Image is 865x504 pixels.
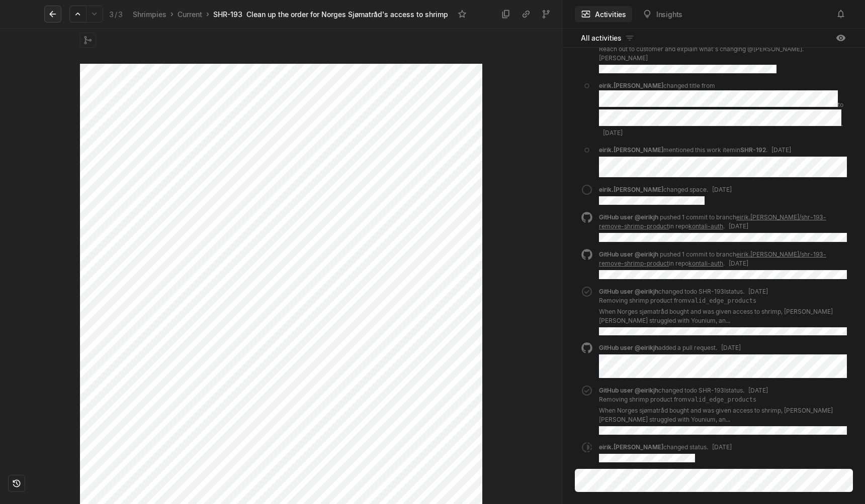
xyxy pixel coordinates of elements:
a: eirik.[PERSON_NAME]/shr-193-remove-shrimp-product [599,213,826,230]
span: eirik.[PERSON_NAME] [599,146,663,154]
a: eirik.[PERSON_NAME]mentioned this work iteminSHR-192.[DATE] [563,142,865,181]
button: Insights [636,6,688,22]
a: kontali-auth [688,222,723,230]
span: eirik.[PERSON_NAME] [599,82,663,89]
p: Removing shrimp product from [599,395,847,404]
p: Removing shrimp product from [599,296,847,305]
div: changed todo SHR-193I status. [599,386,847,435]
span: [DATE] [721,344,741,351]
div: changed todo SHR-193I status. [599,287,847,336]
a: Shrimpies [131,8,168,21]
p: When Norges sjømatråd bought and was given access to shrimp, [PERSON_NAME] [PERSON_NAME] struggle... [599,307,847,325]
span: [DATE] [712,443,732,451]
span: GitHub user @eirikjh [599,344,658,351]
span: GitHub user @eirikjh [599,387,658,394]
a: eirik.[PERSON_NAME]/shr-193-remove-shrimp-product [599,250,826,267]
p: Reach out to customer and explain what's changing @[PERSON_NAME].[PERSON_NAME] [599,45,847,63]
span: [DATE] [603,129,623,137]
code: valid_edge_products [687,297,756,304]
span: eirik.[PERSON_NAME] [599,186,663,193]
p: pushed 1 commit to branch in repo [599,250,826,267]
button: All activities [575,30,641,46]
span: [DATE] [729,222,748,230]
span: [DATE] [771,146,791,154]
div: SHR-193 [213,9,242,20]
div: › [170,9,174,19]
p: pushed 1 commit to branch in repo [599,213,826,230]
div: mentioned this work item in . [599,146,847,177]
div: added a pull request . [599,343,847,378]
div: Clean up the order for Norges Sjømatråd's access to shrimp [246,9,448,20]
div: changed space . [599,185,732,205]
div: Shrimpies [133,9,166,20]
span: [DATE] [729,260,748,267]
span: [DATE] [748,288,768,295]
span: GitHub user @eirikjh [599,288,658,295]
div: 3 3 [109,9,123,20]
button: Activities [575,6,632,22]
code: valid_edge_products [687,396,756,403]
div: . [599,213,847,231]
a: Current [176,8,204,21]
div: changed title from to . [599,81,847,138]
div: changed todo PLF-543D status. [599,36,847,73]
div: . [599,250,847,268]
span: GitHub user @eirikjh [599,250,658,258]
span: / [115,10,117,19]
span: All activities [581,33,622,43]
span: [DATE] [748,387,768,394]
a: kontali-auth [688,260,723,267]
div: › [206,9,209,19]
span: GitHub user @eirikjh [599,213,658,221]
p: When Norges sjømatråd bought and was given access to shrimp, [PERSON_NAME] [PERSON_NAME] struggle... [599,406,847,424]
a: SHR-192 [740,146,766,154]
span: [DATE] [712,186,732,193]
span: eirik.[PERSON_NAME] [599,443,663,451]
div: changed status . [599,443,732,462]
